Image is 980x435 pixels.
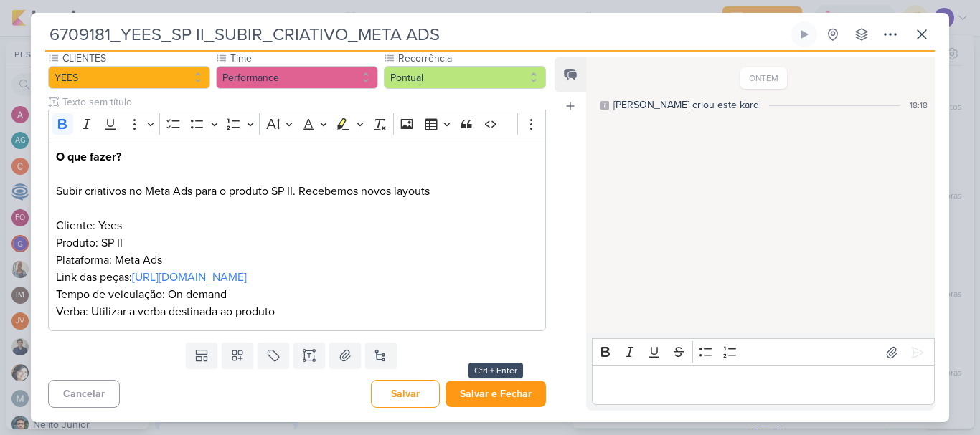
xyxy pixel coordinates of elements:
div: Editor toolbar [592,338,935,366]
div: 18:18 [910,99,928,112]
div: Ctrl + Enter [468,363,523,378]
div: Ligar relógio [798,29,810,40]
a: [URL][DOMAIN_NAME] [132,270,247,285]
button: Pontual [384,66,546,89]
p: Subir criativos no Meta Ads para o produto SP II. Recebemos novos layouts [56,148,538,200]
label: CLIENTES [61,51,210,66]
input: Kard Sem Título [45,21,788,47]
label: Time [229,51,378,66]
button: YEES [48,66,210,89]
div: Editor editing area: main [48,138,546,332]
label: Recorrência [397,51,546,66]
div: Editor toolbar [48,110,546,138]
button: Salvar [371,380,440,408]
div: [PERSON_NAME] criou este kard [613,97,759,113]
button: Salvar e Fechar [446,381,546,407]
div: Editor editing area: main [592,365,935,405]
p: Plataforma: Meta Ads [56,252,538,269]
strong: O que fazer? [56,150,121,164]
p: Link das peças: Tempo de veiculação: On demand Verba: Utilizar a verba destinada ao produto [56,269,538,320]
input: Texto sem título [60,95,546,110]
button: Performance [216,66,378,89]
p: Cliente: Yees Produto: SP II [56,217,538,252]
button: Cancelar [48,380,120,408]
